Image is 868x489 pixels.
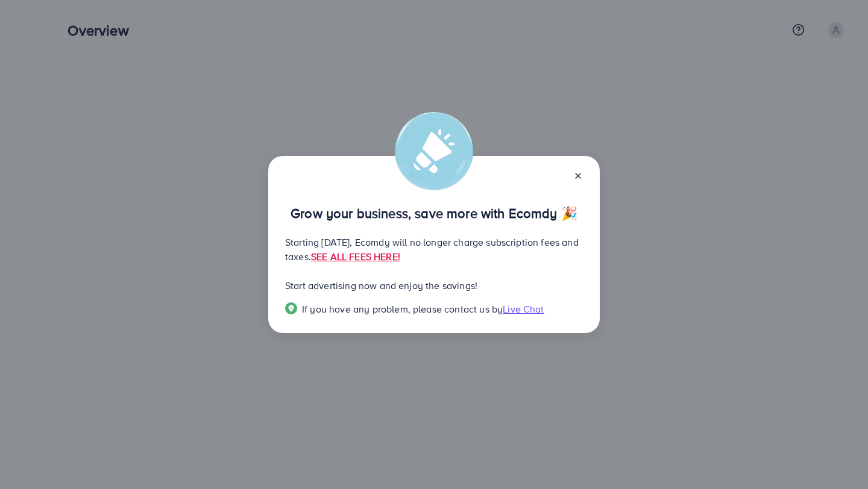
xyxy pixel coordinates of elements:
[503,302,544,316] span: Live Chat
[285,235,583,264] p: Starting [DATE], Ecomdy will no longer charge subscription fees and taxes.
[311,250,400,263] a: SEE ALL FEES HERE!
[302,302,503,316] span: If you have any problem, please contact us by
[285,302,297,314] img: Popup guide
[285,206,583,220] p: Grow your business, save more with Ecomdy 🎉
[285,278,583,293] p: Start advertising now and enjoy the savings!
[395,112,473,190] img: alert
